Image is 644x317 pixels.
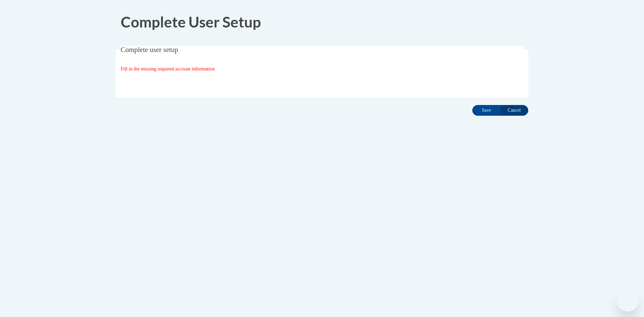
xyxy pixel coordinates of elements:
input: Save [472,105,500,116]
span: Fill in the missing required account information [121,66,215,71]
span: Complete user setup [121,46,178,54]
input: Cancel [500,105,528,116]
iframe: Button to launch messaging window [617,290,639,312]
span: Complete User Setup [121,13,261,31]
